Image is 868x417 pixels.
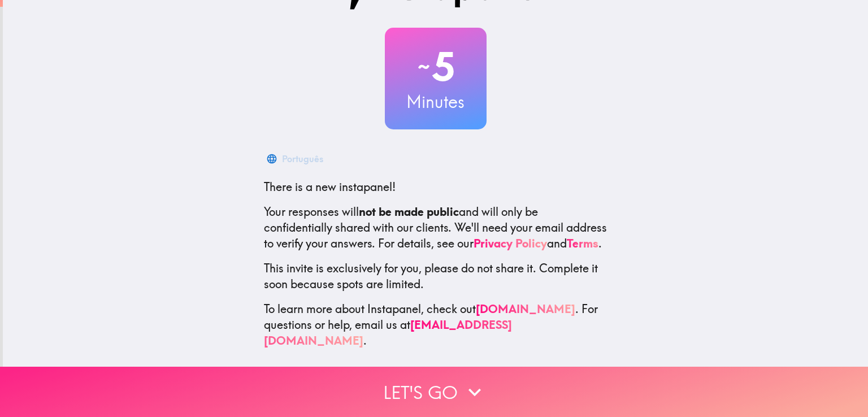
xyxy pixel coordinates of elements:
b: not be made public [359,205,459,219]
p: To learn more about Instapanel, check out . For questions or help, email us at . [264,301,607,349]
span: ~ [416,50,432,84]
p: Your responses will and will only be confidentially shared with our clients. We'll need your emai... [264,204,607,251]
a: [EMAIL_ADDRESS][DOMAIN_NAME] [264,318,512,347]
span: There is a new instapanel! [264,180,396,194]
p: This invite is exclusively for you, please do not share it. Complete it soon because spots are li... [264,260,607,292]
h3: Minutes [385,90,487,114]
a: Privacy Policy [474,236,547,250]
h2: 5 [385,44,487,90]
a: Terms [567,236,598,250]
a: [DOMAIN_NAME] [476,302,575,316]
button: Português [264,147,328,170]
div: Português [282,151,323,167]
